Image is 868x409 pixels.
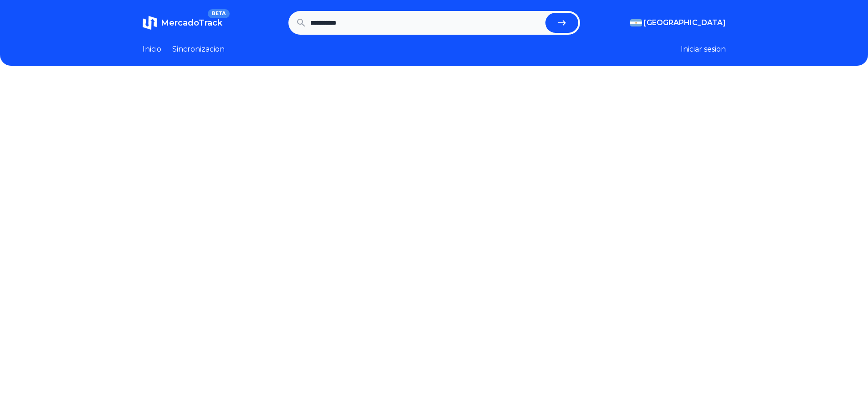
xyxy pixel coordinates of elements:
button: Iniciar sesion [681,44,726,55]
img: MercadoTrack [143,16,157,30]
img: Argentina [630,19,642,26]
a: Inicio [143,44,161,55]
a: MercadoTrackBETA [143,16,222,30]
a: Sincronizacion [172,44,225,55]
span: [GEOGRAPHIC_DATA] [644,17,726,28]
span: BETA [208,9,229,18]
button: [GEOGRAPHIC_DATA] [630,17,726,28]
span: MercadoTrack [161,18,222,28]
